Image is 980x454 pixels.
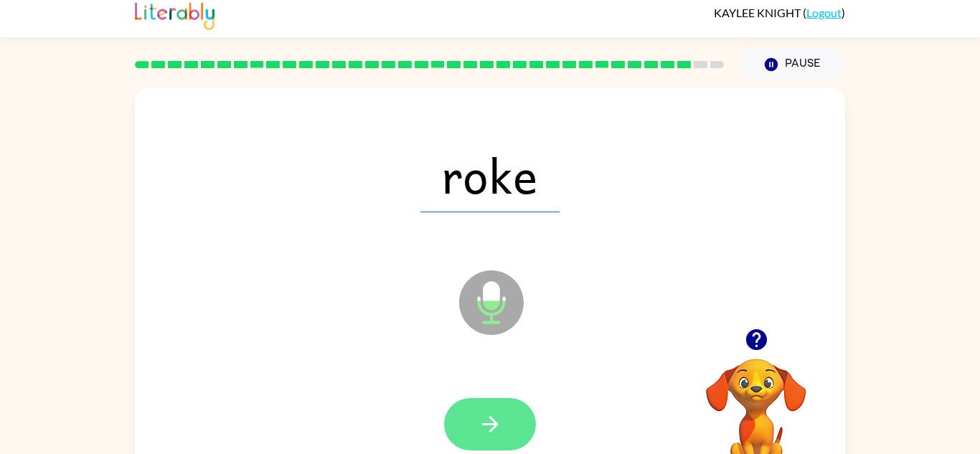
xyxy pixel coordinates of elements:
button: Pause [741,48,845,81]
a: Logout [806,6,842,19]
div: ( ) [714,6,845,19]
span: roke [420,138,560,212]
span: KAYLEE KNIGHT [714,6,803,19]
